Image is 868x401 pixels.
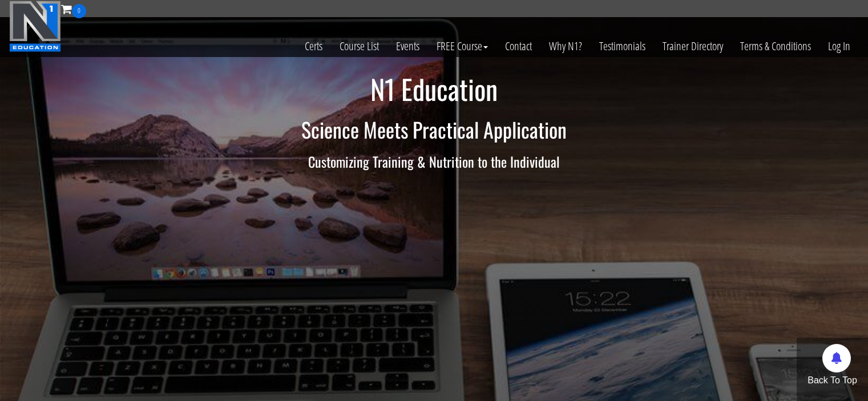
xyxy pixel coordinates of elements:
[100,154,768,169] h3: Customizing Training & Nutrition to the Individual
[496,18,540,74] a: Contact
[9,1,61,52] img: n1-education
[387,18,428,74] a: Events
[732,18,819,74] a: Terms & Conditions
[819,18,859,74] a: Log In
[540,18,591,74] a: Why N1?
[100,74,768,104] h1: N1 Education
[428,18,496,74] a: FREE Course
[591,18,654,74] a: Testimonials
[331,18,387,74] a: Course List
[61,1,86,17] a: 0
[72,4,86,18] span: 0
[296,18,331,74] a: Certs
[654,18,732,74] a: Trainer Directory
[797,374,868,387] p: Back To Top
[100,118,768,141] h2: Science Meets Practical Application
